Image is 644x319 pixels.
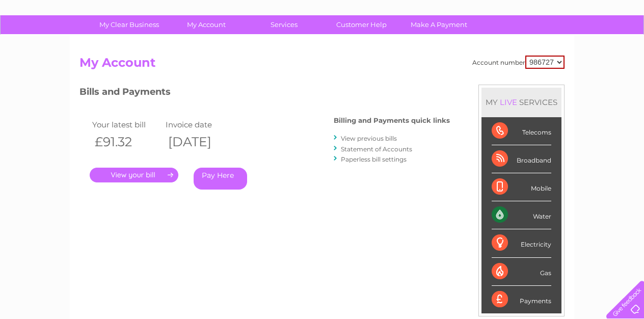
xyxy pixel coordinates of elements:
[319,15,404,34] a: Customer Help
[341,135,397,142] a: View previous bills
[472,56,565,69] div: Account number
[465,43,484,51] a: Water
[492,201,551,229] div: Water
[341,155,407,163] a: Paperless bill settings
[90,118,163,131] td: Your latest bill
[165,15,249,34] a: My Account
[79,85,450,102] h3: Bills and Payments
[334,117,450,124] h4: Billing and Payments quick links
[555,43,570,51] a: Blog
[492,173,551,201] div: Mobile
[82,6,563,49] div: Clear Business is a trading name of Verastar Limited (registered in [GEOGRAPHIC_DATA] No. 3667643...
[341,145,412,153] a: Statement of Accounts
[498,97,519,107] div: LIVE
[163,131,236,152] th: [DATE]
[492,258,551,286] div: Gas
[610,43,634,51] a: Log out
[90,168,178,182] a: .
[452,5,522,18] a: 0333 014 3131
[194,168,247,190] a: Pay Here
[163,118,236,131] td: Invoice date
[492,117,551,145] div: Telecoms
[87,15,171,34] a: My Clear Business
[519,43,549,51] a: Telecoms
[481,88,561,117] div: MY SERVICES
[492,145,551,173] div: Broadband
[397,15,481,34] a: Make A Payment
[492,229,551,257] div: Electricity
[242,15,326,34] a: Services
[492,286,551,313] div: Payments
[576,43,601,51] a: Contact
[90,131,163,152] th: £91.32
[22,26,74,58] img: logo.png
[490,43,513,51] a: Energy
[79,56,565,75] h2: My Account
